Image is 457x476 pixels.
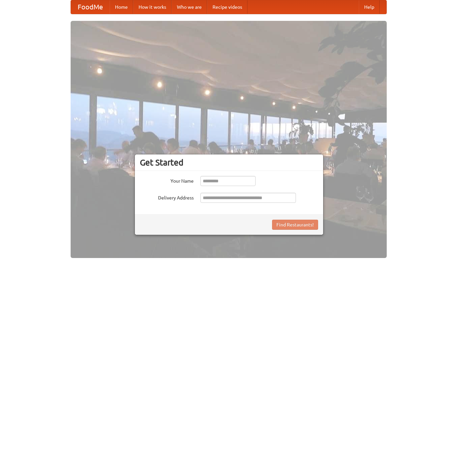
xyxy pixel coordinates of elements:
[140,176,194,184] label: Your Name
[71,0,110,14] a: FoodMe
[140,193,194,201] label: Delivery Address
[133,0,172,14] a: How it works
[110,0,133,14] a: Home
[140,157,318,168] h3: Get Started
[359,0,380,14] a: Help
[172,0,207,14] a: Who we are
[207,0,247,14] a: Recipe videos
[272,220,318,230] button: Find Restaurants!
